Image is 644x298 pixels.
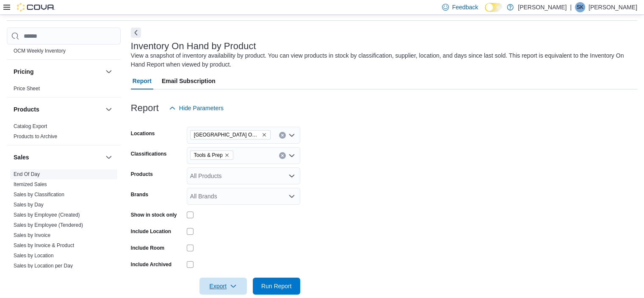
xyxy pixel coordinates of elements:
[131,261,171,268] label: Include Archived
[262,132,267,137] button: Remove Fort York Outpost from selection in this group
[131,150,167,157] label: Classifications
[14,171,40,177] a: End Of Day
[14,85,40,92] span: Price Sheet
[14,67,102,76] button: Pricing
[179,104,224,112] span: Hide Parameters
[14,153,29,162] h3: Sales
[131,245,164,251] label: Include Room
[104,152,114,162] button: Sales
[253,278,300,295] button: Run Report
[131,103,159,113] h3: Report
[14,67,33,76] h3: Pricing
[7,84,121,97] div: Pricing
[288,152,295,159] button: Open list of options
[14,105,102,114] button: Products
[133,72,152,89] span: Report
[224,153,229,158] button: Remove Tools & Prep from selection in this group
[575,2,585,12] div: Sam Kochany
[14,232,50,238] a: Sales by Invoice
[190,130,271,139] span: Fort York Outpost
[14,181,47,187] a: Itemized Sales
[261,282,292,290] span: Run Report
[14,48,66,54] a: OCM Weekly Inventory
[14,202,44,208] a: Sales by Day
[288,193,295,200] button: Open list of options
[194,131,260,139] span: [GEOGRAPHIC_DATA] Outpost
[288,173,295,179] button: Open list of options
[14,192,64,198] a: Sales by Classification
[14,242,74,248] a: Sales by Invoice & Product
[14,47,66,54] span: OCM Weekly Inventory
[104,67,114,77] button: Pricing
[14,134,57,139] a: Products to Archive
[279,152,286,159] button: Clear input
[131,130,155,137] label: Locations
[190,150,233,160] span: Tools & Prep
[485,3,503,12] input: Dark Mode
[14,222,83,228] a: Sales by Employee (Tendered)
[162,72,216,89] span: Email Subscription
[14,253,54,259] a: Sales by Location
[570,2,572,12] p: |
[131,171,153,178] label: Products
[131,191,148,198] label: Brands
[452,3,478,11] span: Feedback
[577,2,583,12] span: SK
[131,228,171,235] label: Include Location
[14,153,102,162] button: Sales
[205,278,242,295] span: Export
[131,51,633,69] div: View a snapshot of inventory availability by product. You can view products in stock by classific...
[14,263,73,269] a: Sales by Location per Day
[288,132,295,139] button: Open list of options
[589,2,637,12] p: [PERSON_NAME]
[7,121,121,145] div: Products
[194,151,223,159] span: Tools & Prep
[131,41,256,51] h3: Inventory On Hand by Product
[166,100,227,117] button: Hide Parameters
[279,132,286,139] button: Clear input
[14,123,47,129] a: Catalog Export
[17,3,55,11] img: Cova
[131,212,177,218] label: Show in stock only
[199,278,247,295] button: Export
[14,212,80,218] a: Sales by Employee (Created)
[7,46,121,59] div: OCM
[104,104,114,114] button: Products
[14,86,40,92] a: Price Sheet
[518,2,567,12] p: [PERSON_NAME]
[131,28,141,38] button: Next
[14,105,39,114] h3: Products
